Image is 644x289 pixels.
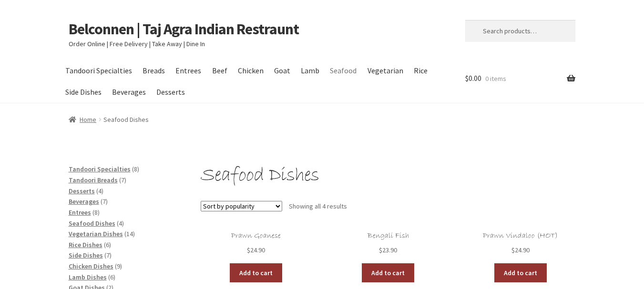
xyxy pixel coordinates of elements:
a: Belconnen | Taj Agra Indian Restraunt [69,20,299,39]
bdi: 23.90 [379,246,397,254]
span: 7 [121,176,124,184]
a: Entrees [171,60,206,81]
bdi: 24.90 [511,246,530,254]
a: Desserts [152,81,190,103]
span: $ [511,246,515,254]
a: Prawn Vindaloo (HOT) $24.90 [465,231,575,256]
span: / [96,114,103,125]
a: Beef [207,60,232,81]
span: 4 [98,187,102,195]
a: Lamb [296,60,324,81]
a: Add to cart: “Prawn Goanese” [230,263,282,282]
a: Bengali Fish $23.90 [333,231,443,256]
a: Entrees [69,208,91,217]
a: Beverages [69,197,99,206]
a: Add to cart: “Bengali Fish” [362,263,414,282]
p: Showing all 4 results [289,199,347,214]
select: Shop order [201,201,282,211]
span: 0 items [485,74,506,83]
input: Search products… [465,20,575,42]
a: Side Dishes [69,251,103,259]
a: Chicken Dishes [69,262,113,270]
h1: Seafood Dishes [201,164,575,188]
span: 4 [119,219,122,228]
a: Rice Dishes [69,240,102,249]
span: 9 [117,262,120,270]
a: Rice [409,60,432,81]
a: Breads [138,60,170,81]
span: 7 [106,251,110,259]
a: Add to cart: “Prawn Vindaloo (HOT)” [494,263,547,282]
span: 14 [126,229,133,238]
a: Seafood Dishes [69,219,115,228]
a: Desserts [69,187,95,195]
h2: Prawn Goanese [201,231,311,240]
a: Goat [269,60,295,81]
a: Seafood [326,60,361,81]
a: $0.00 0 items [465,60,575,97]
span: 7 [102,197,106,206]
nav: breadcrumbs [69,114,576,125]
span: $ [379,246,382,254]
span: 8 [134,165,137,173]
a: Tandoori Specialties [61,60,137,81]
span: 0.00 [465,73,481,83]
a: Tandoori Breads [69,176,118,184]
a: Vegetarian Dishes [69,229,123,238]
a: Vegetarian [363,60,408,81]
span: 8 [94,208,98,217]
a: Beverages [108,81,151,103]
span: $ [465,73,469,83]
span: 6 [106,240,109,249]
a: Side Dishes [61,81,106,103]
a: Tandoori Specialties [69,165,131,173]
bdi: 24.90 [247,246,265,254]
a: Home [69,115,97,124]
p: Order Online | Free Delivery | Take Away | Dine In [69,39,443,50]
span: 6 [110,273,113,281]
a: Prawn Goanese $24.90 [201,231,311,256]
span: $ [247,246,250,254]
a: Lamb Dishes [69,273,107,281]
h2: Prawn Vindaloo (HOT) [465,231,575,240]
a: Chicken [233,60,268,81]
h2: Bengali Fish [333,231,443,240]
nav: Primary Navigation [69,60,443,103]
